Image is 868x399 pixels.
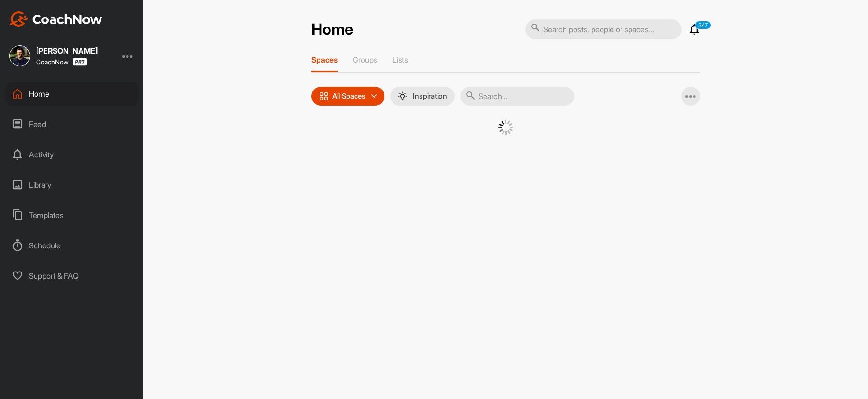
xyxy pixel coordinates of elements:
div: Feed [5,112,139,136]
img: G6gVgL6ErOh57ABN0eRmCEwV0I4iEi4d8EwaPGI0tHgoAbU4EAHFLEQAh+QQFCgALACwIAA4AGAASAAAEbHDJSesaOCdk+8xg... [498,120,513,135]
h2: Home [311,20,353,39]
div: CoachNow [36,58,87,66]
p: Groups [353,55,377,64]
p: Spaces [311,55,338,64]
img: icon [319,91,329,101]
p: Inspiration [413,92,447,100]
input: Search... [460,87,574,106]
div: Schedule [5,234,139,257]
div: Support & FAQ [5,264,139,288]
p: All Spaces [332,92,365,100]
div: Home [5,82,139,106]
input: Search posts, people or spaces... [525,19,682,39]
div: [PERSON_NAME] [36,47,98,54]
img: square_49fb5734a34dfb4f485ad8bdc13d6667.jpg [9,45,30,66]
p: Lists [393,55,408,64]
img: menuIcon [398,91,407,101]
div: Library [5,173,139,197]
div: Templates [5,203,139,227]
img: CoachNow [9,11,102,27]
img: CoachNow Pro [73,58,87,66]
p: 347 [695,21,711,29]
div: Activity [5,143,139,166]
